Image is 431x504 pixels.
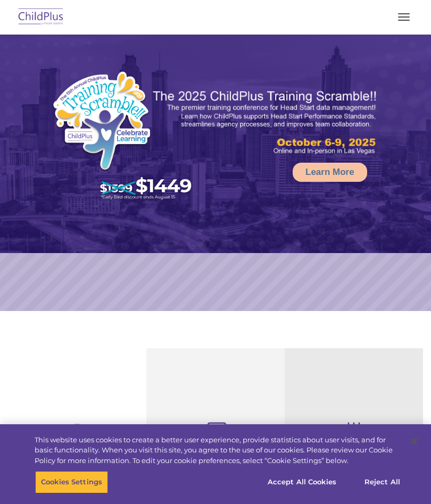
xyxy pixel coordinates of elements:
button: Accept All Cookies [262,471,342,493]
button: Close [402,430,426,453]
div: This website uses cookies to create a better user experience, provide statistics about user visit... [35,435,401,466]
a: Learn More [293,163,367,182]
button: Cookies Settings [35,471,108,493]
img: ChildPlus by Procare Solutions [16,5,66,30]
button: Reject All [349,471,416,493]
